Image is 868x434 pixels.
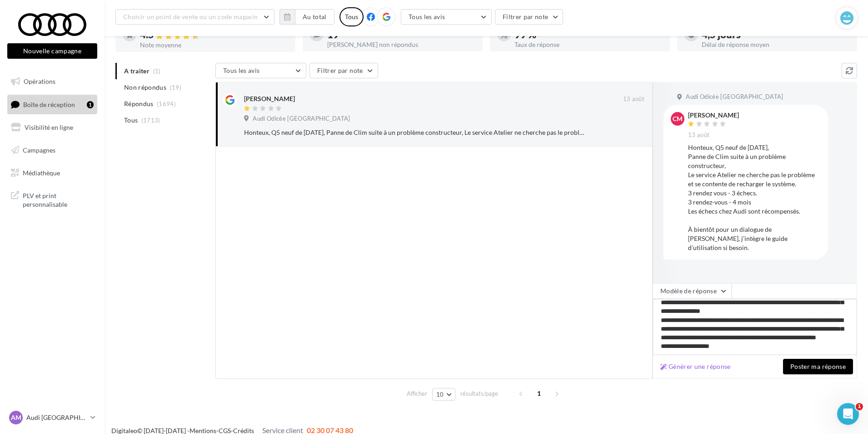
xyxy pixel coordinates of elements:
[7,409,97,426] a: AM Audi [GEOGRAPHIC_DATA]
[327,41,475,48] div: [PERSON_NAME] non répondus
[514,30,663,40] div: 99 %
[123,13,258,20] span: Choisir un point de vente ou un code magasin
[702,41,850,48] div: Délai de réponse moyen
[124,83,166,92] span: Non répondus
[140,30,288,40] div: 4.5
[295,9,334,25] button: Au total
[409,13,445,20] span: Tous les avis
[495,9,564,25] button: Filtrer par note
[5,141,99,160] a: Campagnes
[244,128,585,137] div: Honteux, Q5 neuf de [DATE], Panne de Clim suite à un problème constructeur, Le service Atelier ne...
[327,30,475,40] div: 19
[460,389,498,398] span: résultats/page
[432,388,455,401] button: 10
[223,66,260,74] span: Tous les avis
[856,403,863,410] span: 1
[436,391,444,398] span: 10
[688,143,821,252] div: Honteux, Q5 neuf de [DATE], Panne de Clim suite à un problème constructeur, Le service Atelier ne...
[5,163,99,183] a: Médiathèque
[623,95,644,103] span: 13 août
[140,42,288,48] div: Note moyenne
[686,93,783,101] span: Audi Odicée [GEOGRAPHIC_DATA]
[23,189,94,209] span: PLV et print personnalisable
[514,41,663,48] div: Taux de réponse
[11,413,21,422] span: AM
[532,386,546,401] span: 1
[24,77,55,85] span: Opérations
[115,9,274,25] button: Choisir un point de vente ou un code magasin
[141,117,160,124] span: (1713)
[688,131,709,139] span: 13 août
[688,112,739,118] div: [PERSON_NAME]
[23,146,55,154] span: Campagnes
[407,389,427,398] span: Afficher
[5,186,99,213] a: PLV et print personnalisable
[5,72,99,91] a: Opérations
[25,123,73,131] span: Visibilité en ligne
[157,100,176,107] span: (1694)
[170,84,181,91] span: (19)
[401,9,492,25] button: Tous les avis
[23,100,75,108] span: Boîte de réception
[244,94,295,103] div: [PERSON_NAME]
[23,168,60,176] span: Médiathèque
[5,118,99,137] a: Visibilité en ligne
[339,7,364,26] div: Tous
[837,403,859,425] iframe: Intercom live chat
[783,359,853,374] button: Poster ma réponse
[279,9,334,25] button: Au total
[657,361,734,372] button: Générer une réponse
[702,30,850,40] div: 4,5 jours
[653,283,732,299] button: Modèle de réponse
[26,413,87,422] p: Audi [GEOGRAPHIC_DATA]
[124,116,138,125] span: Tous
[309,63,378,78] button: Filtrer par note
[87,101,94,108] div: 1
[215,63,306,78] button: Tous les avis
[5,95,99,114] a: Boîte de réception1
[124,99,154,108] span: Répondus
[673,114,683,123] span: CM
[253,115,350,123] span: Audi Odicée [GEOGRAPHIC_DATA]
[7,43,97,59] button: Nouvelle campagne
